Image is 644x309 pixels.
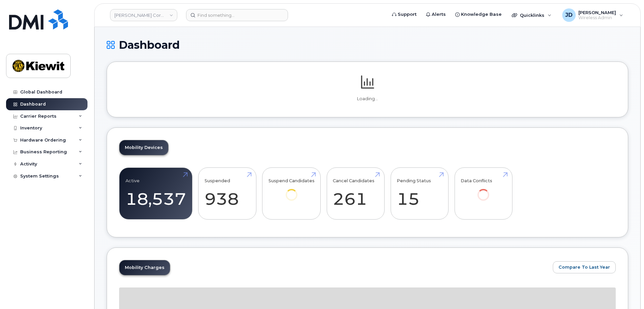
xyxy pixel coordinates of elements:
h1: Dashboard [107,39,628,51]
a: Mobility Charges [119,260,170,275]
a: Active 18,537 [126,171,186,216]
button: Compare To Last Year [553,261,616,273]
span: Compare To Last Year [559,264,610,270]
a: Data Conflicts [461,171,506,210]
p: Loading... [119,96,616,102]
a: Pending Status 15 [397,171,442,216]
a: Suspend Candidates [269,171,315,210]
a: Suspended 938 [205,171,250,216]
a: Mobility Devices [119,140,168,155]
a: Cancel Candidates 261 [333,171,378,216]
